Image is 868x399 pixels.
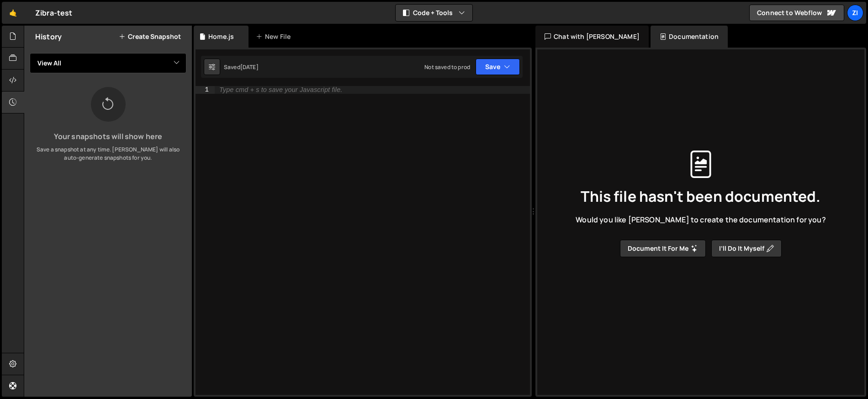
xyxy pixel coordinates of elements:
[396,5,472,21] button: Code + Tools
[535,26,649,48] div: Chat with [PERSON_NAME]
[581,189,820,204] span: This file hasn't been documented.
[196,86,215,94] div: 1
[651,26,728,48] div: Documentation
[32,133,185,140] h3: Your snapshots will show here
[424,63,470,71] div: Not saved to prod
[847,5,863,21] a: Zi
[240,63,259,71] div: [DATE]
[256,32,294,41] div: New File
[32,146,185,162] p: Save a snapshot at any time. [PERSON_NAME] will also auto-generate snapshots for you.
[2,2,24,24] a: 🤙
[35,32,62,42] h2: History
[576,215,826,225] span: Would you like [PERSON_NAME] to create the documentation for you?
[476,59,520,75] button: Save
[620,240,706,257] button: Document it for me
[35,7,73,18] div: Zibra-test
[219,86,342,93] div: Type cmd + s to save your Javascript file.
[749,5,844,21] a: Connect to Webflow
[711,240,782,257] button: I’ll do it myself
[119,33,181,40] button: Create Snapshot
[224,63,259,71] div: Saved
[208,32,234,41] div: Home.js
